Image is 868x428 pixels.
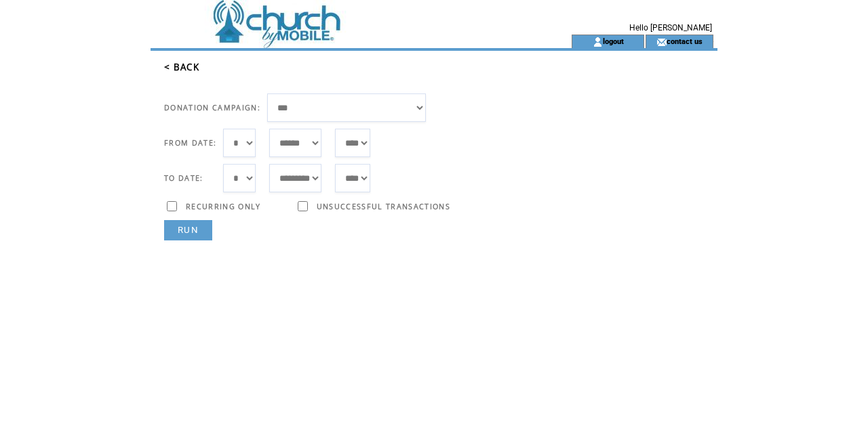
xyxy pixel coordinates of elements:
[164,220,212,240] a: RUN
[164,61,199,73] a: < BACK
[164,173,203,183] span: TO DATE:
[629,23,712,33] span: Hello [PERSON_NAME]
[593,37,603,47] img: account_icon.gif
[667,37,703,45] a: contact us
[656,37,667,47] img: contact_us_icon.gif
[603,37,624,45] a: logout
[164,103,260,112] span: DONATION CAMPAIGN:
[164,138,216,148] span: FROM DATE:
[317,202,450,211] span: UNSUCCESSFUL TRANSACTIONS
[186,202,261,211] span: RECURRING ONLY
